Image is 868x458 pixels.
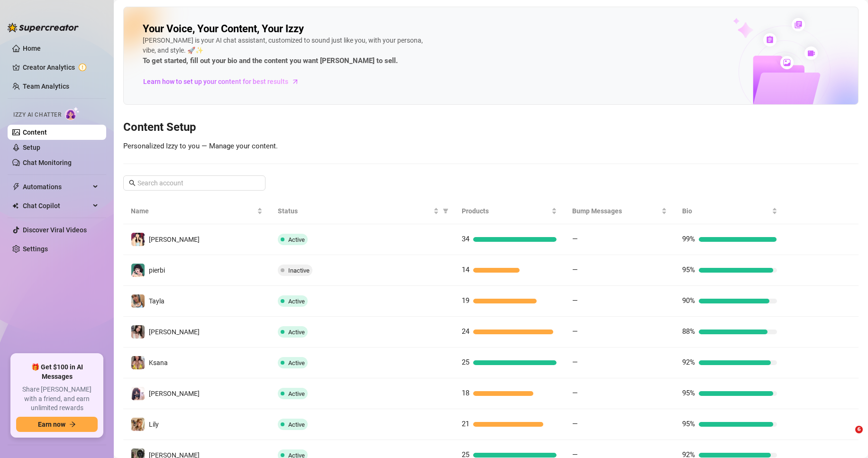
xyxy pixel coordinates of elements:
span: 🎁 Get $100 in AI Messages [16,363,98,381]
span: pierbi [149,266,165,274]
a: Learn how to set up your content for best results [143,74,306,89]
th: Name [123,198,270,224]
span: 34 [462,235,469,243]
span: — [572,420,578,428]
img: logo-BBDzfeDw.svg [8,23,79,32]
span: Ksana [149,359,168,366]
span: 99% [682,235,695,243]
span: Chat Copilot [23,198,90,213]
img: Melissa [131,233,145,246]
a: Chat Monitoring [23,159,72,166]
span: Status [278,206,431,216]
span: Automations [23,179,90,194]
a: Team Analytics [23,82,69,90]
span: [PERSON_NAME] [149,390,200,397]
span: 21 [462,420,469,428]
span: filter [441,204,450,218]
span: Active [288,390,305,397]
span: search [129,180,136,186]
span: Tayla [149,297,164,305]
span: — [572,389,578,397]
span: Products [462,206,549,216]
span: [PERSON_NAME] [149,236,200,243]
span: Active [288,421,305,428]
span: [PERSON_NAME] [149,328,200,336]
th: Status [270,198,454,224]
th: Bio [675,198,785,224]
th: Bump Messages [565,198,675,224]
button: Earn nowarrow-right [16,417,98,432]
span: — [572,358,578,366]
span: — [572,296,578,305]
a: Settings [23,245,48,253]
span: Inactive [288,267,310,274]
span: 88% [682,327,695,336]
a: Creator Analytics exclamation-circle [23,60,99,75]
span: 95% [682,389,695,397]
span: Lily [149,421,159,428]
span: arrow-right [69,421,76,428]
h3: Content Setup [123,120,859,135]
a: Setup [23,144,40,151]
span: Active [288,329,305,336]
img: Ayumi [131,387,145,400]
img: Chat Copilot [12,202,18,209]
img: pierbi [131,264,145,277]
strong: To get started, fill out your bio and the content you want [PERSON_NAME] to sell. [143,56,398,65]
span: 95% [682,266,695,274]
iframe: Intercom live chat [836,426,859,449]
span: 18 [462,389,469,397]
img: Ksana [131,356,145,369]
th: Products [454,198,565,224]
span: — [572,266,578,274]
span: 14 [462,266,469,274]
span: — [572,235,578,243]
span: filter [443,208,448,214]
span: 19 [462,296,469,305]
span: 6 [855,426,863,433]
span: Active [288,298,305,305]
span: — [572,327,578,336]
h2: Your Voice, Your Content, Your Izzy [143,22,304,36]
img: Jess [131,325,145,339]
img: Lily [131,418,145,431]
span: Active [288,236,305,243]
span: Izzy AI Chatter [13,110,61,119]
span: Earn now [38,421,65,428]
img: AI Chatter [65,107,80,120]
span: Personalized Izzy to you — Manage your content. [123,142,278,150]
a: Content [23,128,47,136]
span: 24 [462,327,469,336]
span: Bio [682,206,770,216]
div: [PERSON_NAME] is your AI chat assistant, customized to sound just like you, with your persona, vi... [143,36,427,67]
span: 90% [682,296,695,305]
span: Active [288,359,305,366]
span: Bump Messages [572,206,660,216]
span: 92% [682,358,695,366]
a: Discover Viral Videos [23,226,87,234]
span: Learn how to set up your content for best results [143,76,288,87]
img: Tayla [131,294,145,308]
span: Share [PERSON_NAME] with a friend, and earn unlimited rewards [16,385,98,413]
a: Home [23,45,41,52]
img: ai-chatter-content-library-cLFOSyPT.png [711,8,858,104]
span: 95% [682,420,695,428]
input: Search account [137,178,252,188]
span: 25 [462,358,469,366]
span: Name [131,206,255,216]
span: thunderbolt [12,183,20,191]
span: arrow-right [291,77,300,86]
